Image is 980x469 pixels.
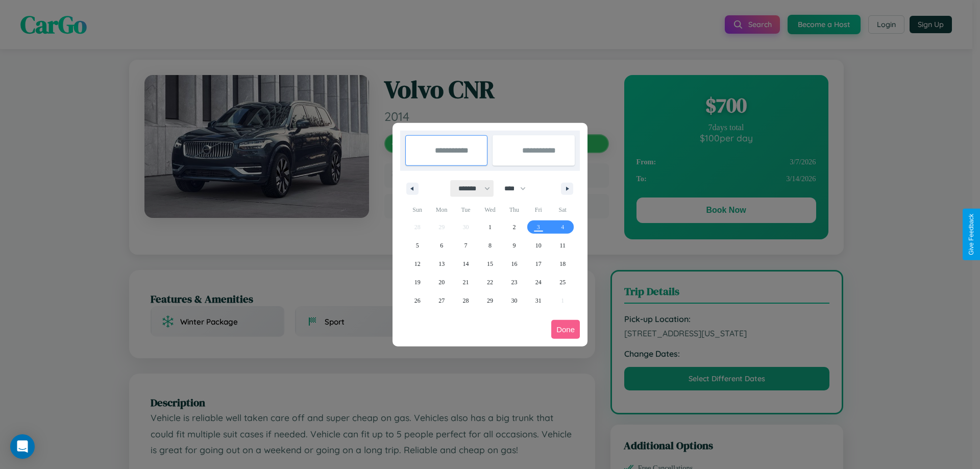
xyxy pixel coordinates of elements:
span: 24 [535,273,542,291]
span: 14 [463,255,469,273]
button: 2 [502,218,526,236]
span: 17 [535,255,542,273]
button: 11 [551,236,575,255]
span: 29 [487,291,493,310]
span: 4 [561,218,564,236]
button: 14 [454,255,478,273]
span: 5 [416,236,419,255]
button: 20 [429,273,453,291]
button: Done [551,320,580,339]
button: 16 [502,255,526,273]
span: 25 [559,273,566,291]
button: 21 [454,273,478,291]
button: 22 [478,273,502,291]
span: 11 [559,236,566,255]
span: Wed [478,202,502,218]
span: 23 [511,273,517,291]
button: 30 [502,291,526,310]
span: Thu [502,202,526,218]
span: 19 [414,273,421,291]
span: 28 [463,291,469,310]
span: 2 [512,218,516,236]
button: 27 [429,291,453,310]
button: 31 [526,291,550,310]
span: 7 [464,236,468,255]
span: 20 [438,273,445,291]
button: 6 [429,236,453,255]
button: 9 [502,236,526,255]
span: Sat [551,202,575,218]
button: 4 [551,218,575,236]
button: 13 [429,255,453,273]
button: 17 [526,255,550,273]
span: 16 [511,255,517,273]
button: 29 [478,291,502,310]
button: 1 [478,218,502,236]
span: 1 [488,218,492,236]
span: 21 [463,273,469,291]
span: Mon [429,202,453,218]
button: 12 [405,255,429,273]
button: 23 [502,273,526,291]
div: Open Intercom Messenger [10,434,35,459]
button: 8 [478,236,502,255]
span: 26 [414,291,421,310]
button: 18 [551,255,575,273]
span: 30 [511,291,517,310]
span: 15 [487,255,493,273]
span: 27 [438,291,445,310]
span: 13 [438,255,445,273]
button: 7 [454,236,478,255]
button: 19 [405,273,429,291]
span: Sun [405,202,429,218]
button: 3 [526,218,550,236]
button: 26 [405,291,429,310]
span: 22 [487,273,493,291]
span: 8 [488,236,492,255]
span: 12 [414,255,421,273]
span: 10 [535,236,542,255]
div: Give Feedback [968,214,975,255]
span: 31 [535,291,542,310]
span: 18 [559,255,566,273]
span: 9 [512,236,516,255]
button: 25 [551,273,575,291]
button: 15 [478,255,502,273]
span: 6 [440,236,443,255]
span: Fri [526,202,550,218]
span: 3 [537,218,540,236]
button: 5 [405,236,429,255]
button: 24 [526,273,550,291]
button: 10 [526,236,550,255]
button: 28 [454,291,478,310]
span: Tue [454,202,478,218]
